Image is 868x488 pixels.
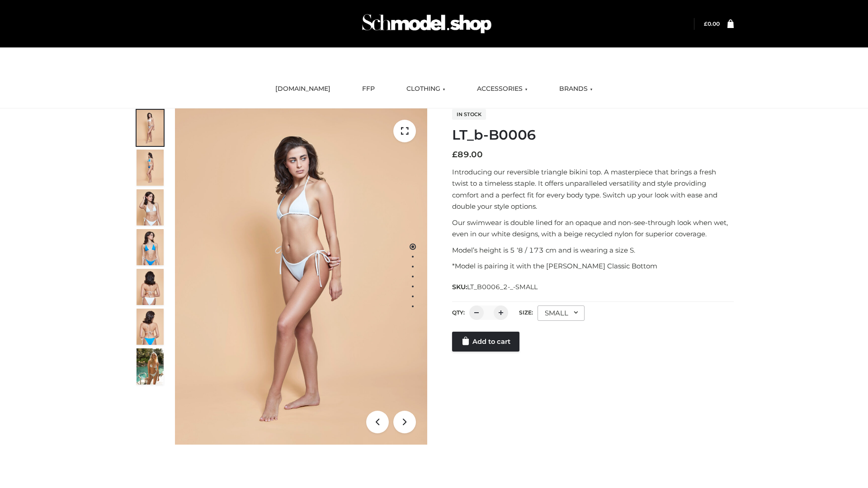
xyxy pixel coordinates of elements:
div: SMALL [538,305,585,321]
img: ArielClassicBikiniTop_CloudNine_AzureSky_OW114ECO_8-scaled.jpg [137,309,164,345]
img: ArielClassicBikiniTop_CloudNine_AzureSky_OW114ECO_1 [175,108,427,445]
label: QTY: [452,309,465,316]
a: Add to cart [452,332,519,352]
p: Model’s height is 5 ‘8 / 173 cm and is wearing a size S. [452,244,734,256]
span: LT_B0006_2-_-SMALL [467,283,538,291]
img: Arieltop_CloudNine_AzureSky2.jpg [137,348,164,385]
img: ArielClassicBikiniTop_CloudNine_AzureSky_OW114ECO_1-scaled.jpg [137,110,164,146]
span: SKU: [452,282,538,292]
span: £ [704,20,708,27]
img: ArielClassicBikiniTop_CloudNine_AzureSky_OW114ECO_3-scaled.jpg [137,189,164,225]
p: Introducing our reversible triangle bikini top. A masterpiece that brings a fresh twist to a time... [452,166,734,212]
label: Size: [519,309,533,316]
bdi: 89.00 [452,150,483,160]
span: In stock [452,109,486,120]
bdi: 0.00 [704,20,720,27]
img: Schmodel Admin 964 [359,6,495,42]
img: ArielClassicBikiniTop_CloudNine_AzureSky_OW114ECO_4-scaled.jpg [137,229,164,265]
h1: LT_b-B0006 [452,127,734,143]
img: ArielClassicBikiniTop_CloudNine_AzureSky_OW114ECO_2-scaled.jpg [137,150,164,186]
a: £0.00 [704,20,720,27]
a: FFP [355,79,382,99]
img: ArielClassicBikiniTop_CloudNine_AzureSky_OW114ECO_7-scaled.jpg [137,269,164,305]
p: Our swimwear is double lined for an opaque and non-see-through look when wet, even in our white d... [452,217,734,240]
span: £ [452,150,458,160]
a: ACCESSORIES [470,79,534,99]
a: [DOMAIN_NAME] [269,79,337,99]
a: CLOTHING [400,79,452,99]
p: *Model is pairing it with the [PERSON_NAME] Classic Bottom [452,260,734,272]
a: BRANDS [552,79,599,99]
